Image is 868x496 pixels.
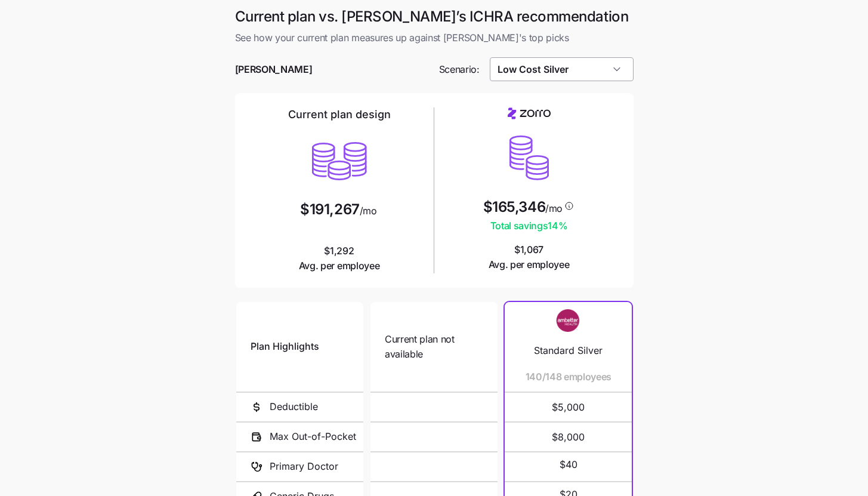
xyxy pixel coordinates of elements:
[385,332,483,362] span: Current plan not available
[560,457,577,472] span: $40
[489,257,570,272] span: Avg. per employee
[270,459,338,474] span: Primary Doctor
[251,339,319,354] span: Plan Highlights
[545,309,592,332] img: Carrier
[299,244,380,273] span: $1,292
[483,200,545,214] span: $165,346
[360,206,377,215] span: /mo
[526,369,612,384] span: 140/148 employees
[439,62,480,77] span: Scenario:
[489,242,570,272] span: $1,067
[235,30,634,45] span: See how your current plan measures up against [PERSON_NAME]'s top picks
[545,204,563,213] span: /mo
[519,393,617,421] span: $5,000
[288,107,391,122] h2: Current plan design
[235,7,634,26] h1: Current plan vs. [PERSON_NAME]’s ICHRA recommendation
[235,62,313,77] span: [PERSON_NAME]
[300,202,359,217] span: $191,267
[270,399,318,414] span: Deductible
[519,423,617,451] span: $8,000
[483,218,574,233] span: Total savings 14 %
[299,258,380,273] span: Avg. per employee
[534,343,603,358] span: Standard Silver
[270,429,356,444] span: Max Out-of-Pocket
